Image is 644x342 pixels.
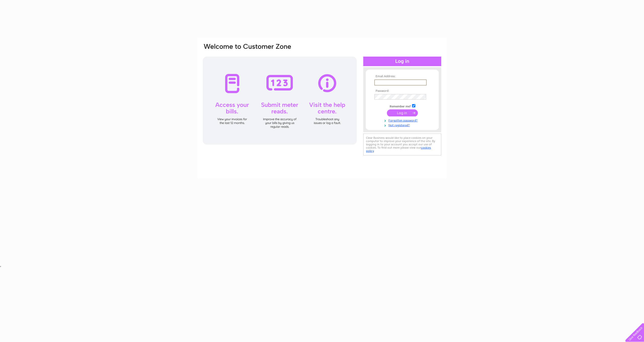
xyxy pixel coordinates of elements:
div: Clear Business would like to place cookies on your computer to improve your experience of the sit... [363,134,441,155]
a: Not registered? [374,122,431,127]
a: Forgotten password? [374,118,431,122]
input: Submit [387,109,418,116]
th: Email Address: [373,75,431,78]
td: Remember me? [373,103,431,108]
a: cookies policy [366,146,431,153]
th: Password: [373,89,431,93]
